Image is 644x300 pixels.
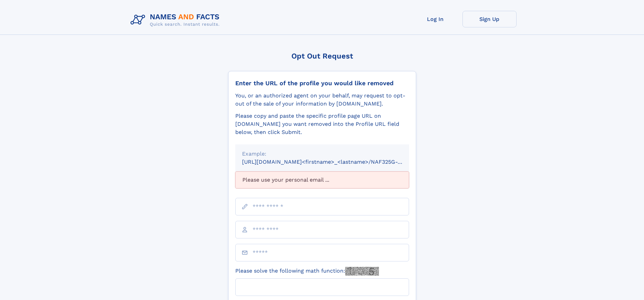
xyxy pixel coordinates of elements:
a: Sign Up [462,11,517,27]
div: Please copy and paste the specific profile page URL on [DOMAIN_NAME] you want removed into the Pr... [235,112,409,136]
small: [URL][DOMAIN_NAME]<firstname>_<lastname>/NAF325G-xxxxxxxx [242,159,422,165]
div: Example: [242,150,402,158]
div: Enter the URL of the profile you would like removed [235,79,409,87]
img: Logo Names and Facts [128,11,225,29]
div: Opt Out Request [228,52,416,60]
div: You, or an authorized agent on your behalf, may request to opt-out of the sale of your informatio... [235,92,409,108]
a: Log In [408,11,462,27]
div: Please use your personal email ... [235,171,409,188]
label: Please solve the following math function: [235,267,379,276]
